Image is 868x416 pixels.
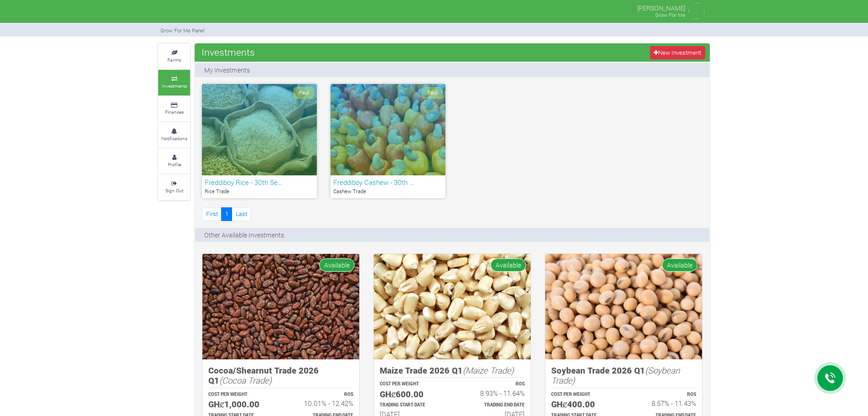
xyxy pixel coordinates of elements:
i: (Cocoa Trade) [219,374,272,386]
h5: GHȼ600.00 [380,389,444,400]
a: New Investment [650,46,705,59]
img: growforme image [687,2,706,20]
p: Estimated Trading Start Date [380,402,444,409]
p: ROS [460,381,525,388]
small: Finances [165,109,184,115]
p: Cashew Trade [333,188,443,195]
i: (Soybean Trade) [551,364,680,386]
p: Other Available Investments [204,230,284,240]
span: Available [319,258,355,272]
a: Paid Freddiboy Cashew - 30th … Cashew Trade [331,84,445,198]
i: (Maize Trade) [463,364,514,376]
p: COST PER WEIGHT [551,391,615,398]
h5: GHȼ400.00 [551,399,615,410]
a: Investments [158,70,190,95]
a: Paid Freddiboy Rice - 30th Se… Rice Trade [202,84,317,198]
a: Sign Out [158,174,190,200]
small: Grow For Me Panel [160,27,205,34]
small: Farms [167,57,181,63]
h6: Freddiboy Rice - 30th Se… [205,178,314,186]
img: growforme image [160,2,165,20]
h5: Cocoa/Shearnut Trade 2026 Q1 [208,365,353,386]
a: Farms [158,44,190,69]
small: Sign Out [165,187,183,194]
span: Investments [199,43,257,61]
nav: Page Navigation [202,207,251,221]
a: Last [232,207,251,221]
small: Notifications [161,135,187,142]
a: 1 [221,207,232,221]
small: Grow For Me [655,11,685,18]
a: Notifications [158,122,190,147]
img: growforme image [374,254,531,359]
a: First [202,207,222,221]
p: Rice Trade [205,188,314,195]
a: Finances [158,96,190,121]
span: Available [491,258,526,272]
p: ROS [632,391,696,398]
h6: 10.01% - 12.42% [289,399,353,407]
p: COST PER WEIGHT [380,381,444,388]
a: Profile [158,148,190,174]
h6: Freddiboy Cashew - 30th … [333,178,443,186]
h6: 8.93% - 11.64% [460,389,525,397]
img: growforme image [202,254,359,359]
small: Investments [162,83,187,89]
p: My Investments [204,65,250,75]
h5: GHȼ1,000.00 [208,399,273,410]
img: growforme image [545,254,702,359]
h5: Maize Trade 2026 Q1 [380,365,525,376]
p: COST PER WEIGHT [208,391,273,398]
p: ROS [289,391,353,398]
span: Available [662,258,697,272]
h5: Soybean Trade 2026 Q1 [551,365,696,386]
h6: 8.57% - 11.43% [632,399,696,407]
p: [PERSON_NAME] [637,2,685,13]
span: Paid [294,87,314,99]
p: Estimated Trading End Date [460,402,525,409]
span: Paid [422,87,442,99]
small: Profile [168,161,181,168]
